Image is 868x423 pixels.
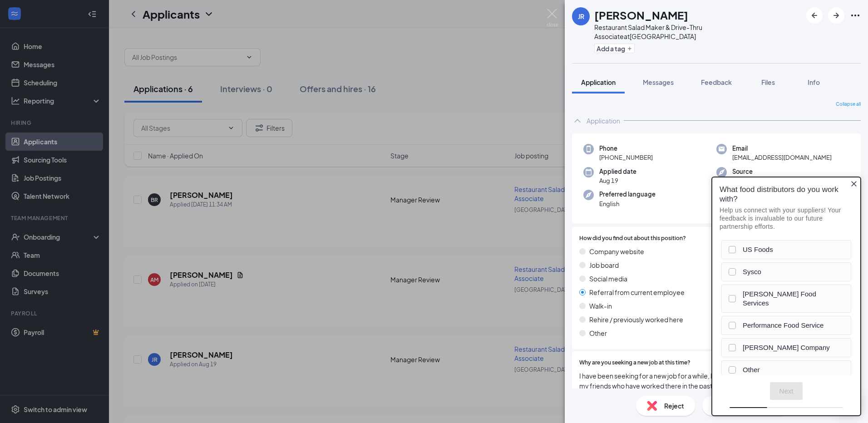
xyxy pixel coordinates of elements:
span: Messages [643,78,674,86]
span: Rehire / previously worked here [589,315,683,325]
span: I have been seeking for a new job for a while, I have heard great things about the place from my ... [579,371,853,401]
span: Source [732,167,795,176]
span: [PHONE_NUMBER] [599,153,653,162]
span: Why are you seeking a new job at this time? [579,359,690,367]
div: Restaurant Salad Maker & Drive-Thru Associate at [GEOGRAPHIC_DATA] [594,23,802,41]
span: Preferred language [599,190,656,199]
span: Other [589,328,607,338]
span: Referral from current employee [589,287,685,297]
iframe: Sprig User Feedback Dialog [705,170,868,423]
svg: ArrowLeftNew [809,10,820,21]
span: Job board [589,260,619,270]
span: English [599,199,656,208]
span: Walk-in [589,301,612,311]
span: Application [581,78,616,86]
span: Info [808,78,820,86]
button: ArrowLeftNew [806,7,823,24]
span: Files [761,78,775,86]
button: ArrowRight [828,7,844,24]
span: [EMAIL_ADDRESS][DOMAIN_NAME] [732,153,832,162]
h1: [PERSON_NAME] [594,7,688,23]
div: JR [578,12,584,21]
span: Company website [589,246,644,256]
button: PlusAdd a tag [594,44,635,53]
span: Reject [664,401,684,411]
span: Phone [599,144,653,153]
div: Application [587,116,620,125]
span: Applied date [599,167,636,176]
span: Aug 19 [599,176,636,185]
span: Social media [589,274,627,284]
span: How did you find out about this position? [579,234,686,243]
span: Collapse all [836,101,861,108]
span: Feedback [701,78,732,86]
span: Email [732,144,832,153]
svg: Ellipses [850,10,861,21]
svg: ArrowRight [831,10,842,21]
svg: Plus [627,46,632,51]
svg: ChevronUp [572,115,583,126]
